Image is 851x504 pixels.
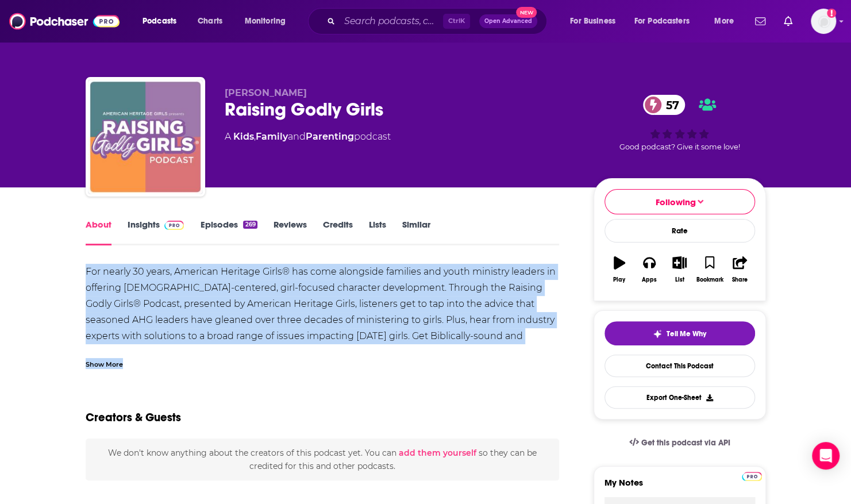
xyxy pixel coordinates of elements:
img: Podchaser Pro [164,221,184,230]
a: InsightsPodchaser Pro [128,219,184,245]
div: List [675,276,684,283]
button: open menu [706,12,748,30]
button: open menu [237,12,301,30]
img: Podchaser Pro [742,472,762,481]
span: Tell Me Why [667,329,706,338]
a: 57 [643,95,685,115]
button: open menu [562,12,630,30]
a: Show notifications dropdown [750,11,770,31]
img: Raising Godly Girls [88,79,203,194]
a: About [86,219,111,245]
span: For Podcasters [634,13,690,29]
span: We don't know anything about the creators of this podcast yet . You can so they can be credited f... [108,448,537,471]
div: Apps [642,276,657,283]
div: 57Good podcast? Give it some love! [594,87,766,159]
a: Pro website [742,470,762,481]
button: Play [604,249,634,290]
label: My Notes [604,477,755,497]
button: Open AdvancedNew [479,14,537,28]
button: Apps [634,249,664,290]
img: Podchaser - Follow, Share and Rate Podcasts [9,10,120,32]
span: Logged in as ShellB [811,9,836,34]
div: 269 [243,221,257,229]
a: Reviews [274,219,307,245]
span: and [288,131,306,142]
div: For nearly 30 years, American Heritage Girls® has come alongside families and youth ministry lead... [86,264,560,376]
button: open menu [134,12,191,30]
img: tell me why sparkle [653,329,662,338]
button: Export One-Sheet [604,386,755,409]
button: List [664,249,694,290]
span: More [714,13,734,29]
div: Open Intercom Messenger [812,442,840,470]
span: Following [656,197,696,207]
span: Open Advanced [484,18,532,24]
a: Kids [233,131,254,142]
a: Charts [190,12,229,30]
span: Monitoring [245,13,286,29]
span: Charts [198,13,222,29]
svg: Add a profile image [827,9,836,18]
div: A podcast [225,130,391,144]
a: Similar [402,219,430,245]
h2: Creators & Guests [86,410,181,425]
button: Bookmark [695,249,725,290]
a: Episodes269 [200,219,257,245]
button: Following [604,189,755,214]
span: For Business [570,13,615,29]
div: Rate [604,219,755,243]
button: Share [725,249,754,290]
img: User Profile [811,9,836,34]
div: Share [732,276,748,283]
span: 57 [654,95,685,115]
a: Show notifications dropdown [779,11,797,31]
span: Get this podcast via API [641,438,730,448]
div: Search podcasts, credits, & more... [319,8,558,34]
a: Lists [369,219,386,245]
button: open menu [627,12,706,30]
div: Bookmark [696,276,723,283]
button: Show profile menu [811,9,836,34]
span: , [254,131,256,142]
a: Family [256,131,288,142]
a: Contact This Podcast [604,355,755,377]
a: Get this podcast via API [620,429,740,457]
span: Good podcast? Give it some love! [619,143,740,151]
a: Credits [323,219,353,245]
button: add them yourself [399,448,476,457]
div: Play [613,276,625,283]
a: Parenting [306,131,354,142]
span: Ctrl K [443,14,470,29]
span: Podcasts [143,13,176,29]
button: tell me why sparkleTell Me Why [604,321,755,345]
span: [PERSON_NAME] [225,87,307,98]
span: New [516,7,537,18]
input: Search podcasts, credits, & more... [340,12,443,30]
